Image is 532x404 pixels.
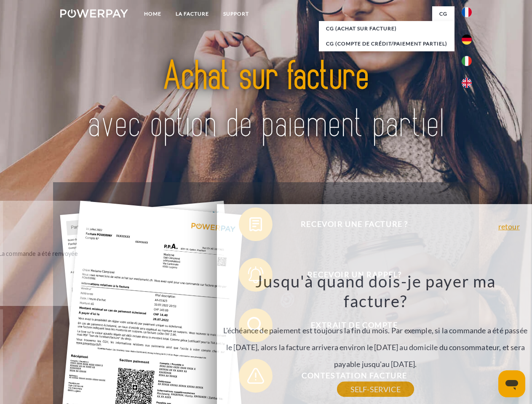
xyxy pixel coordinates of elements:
[216,6,256,21] a: Support
[319,21,454,36] a: CG (achat sur facture)
[462,78,472,88] img: en
[498,370,525,397] iframe: Bouton de lancement de la fenêtre de messagerie
[60,9,128,18] img: logo-powerpay-white.svg
[80,40,452,161] img: title-powerpay_fr.svg
[498,223,520,230] a: retour
[462,7,472,17] img: fr
[168,6,216,21] a: LA FACTURE
[337,382,414,397] a: SELF-SERVICE
[319,36,454,51] a: CG (Compte de crédit/paiement partiel)
[222,271,529,389] div: L'échéance de paiement est toujours la fin du mois. Par exemple, si la commande a été passée le [...
[462,56,472,66] img: it
[137,6,168,21] a: Home
[462,35,472,45] img: de
[222,271,529,311] h3: Jusqu'à quand dois-je payer ma facture?
[432,6,454,21] a: CG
